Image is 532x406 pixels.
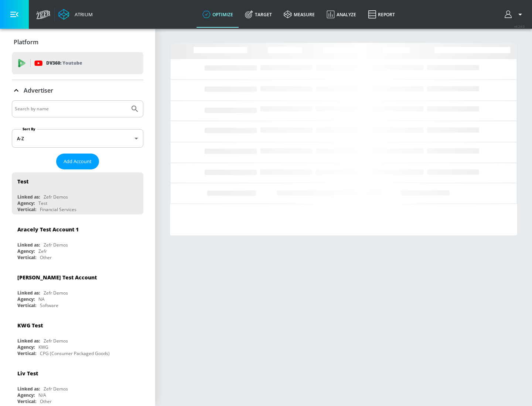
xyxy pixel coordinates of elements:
[17,344,35,350] div: Agency:
[12,172,143,214] div: TestLinked as:Zefr DemosAgency:TestVertical:Financial Services
[321,1,362,28] a: Analyze
[12,220,143,262] div: Aracely Test Account 1Linked as:Zefr DemosAgency:ZefrVertical:Other
[44,242,68,248] div: Zefr Demos
[17,248,35,254] div: Agency:
[40,206,76,213] div: Financial Services
[17,338,40,344] div: Linked as:
[278,1,321,28] a: measure
[17,254,36,261] div: Vertical:
[12,32,143,52] div: Platform
[17,370,38,377] div: Liv Test
[40,302,58,309] div: Software
[12,129,143,148] div: A-Z
[514,24,525,28] span: v 4.24.0
[17,206,36,213] div: Vertical:
[46,59,82,67] p: DV360:
[12,316,143,358] div: KWG TestLinked as:Zefr DemosAgency:KWGVertical:CPG (Consumer Packaged Goods)
[40,350,110,357] div: CPG (Consumer Packaged Goods)
[44,290,68,296] div: Zefr Demos
[362,1,401,28] a: Report
[38,296,45,302] div: NA
[38,248,47,254] div: Zefr
[239,1,278,28] a: Target
[24,86,53,94] p: Advertiser
[17,302,36,309] div: Vertical:
[14,38,38,46] p: Platform
[17,194,40,200] div: Linked as:
[38,392,46,398] div: N/A
[17,200,35,206] div: Agency:
[17,350,36,357] div: Vertical:
[56,154,99,169] button: Add Account
[17,290,40,296] div: Linked as:
[12,268,143,310] div: [PERSON_NAME] Test AccountLinked as:Zefr DemosAgency:NAVertical:Software
[197,1,239,28] a: optimize
[38,200,47,206] div: Test
[44,338,68,344] div: Zefr Demos
[15,104,127,114] input: Search by name
[40,398,52,405] div: Other
[62,59,82,67] p: Youtube
[17,398,36,405] div: Vertical:
[44,194,68,200] div: Zefr Demos
[17,386,40,392] div: Linked as:
[17,322,43,329] div: KWG Test
[12,52,143,74] div: DV360: Youtube
[17,392,35,398] div: Agency:
[17,242,40,248] div: Linked as:
[64,157,92,166] span: Add Account
[17,226,79,233] div: Aracely Test Account 1
[17,296,35,302] div: Agency:
[58,9,93,20] a: Atrium
[40,254,52,261] div: Other
[21,127,37,131] label: Sort By
[72,11,93,18] div: Atrium
[12,80,143,101] div: Advertiser
[17,178,28,185] div: Test
[17,274,97,281] div: [PERSON_NAME] Test Account
[44,386,68,392] div: Zefr Demos
[38,344,48,350] div: KWG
